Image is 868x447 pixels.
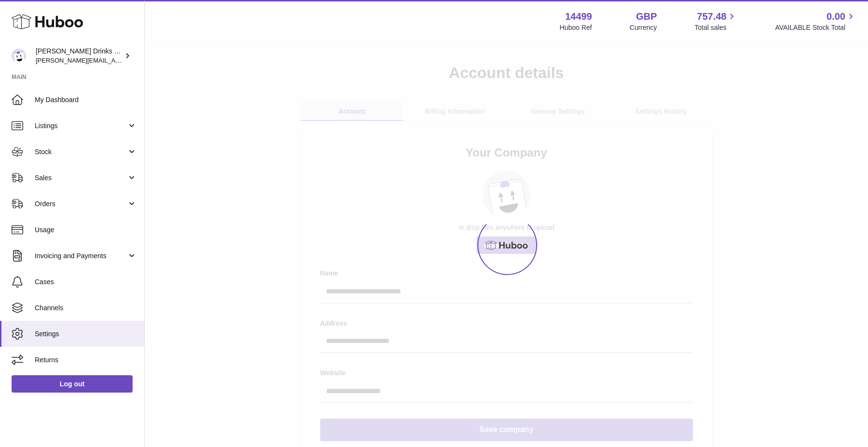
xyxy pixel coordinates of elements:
span: Sales [35,173,127,183]
span: Listings [35,121,127,131]
span: 0.00 [827,10,845,23]
span: Returns [35,355,137,365]
span: Stock [35,147,127,157]
span: Settings [35,329,137,339]
span: 757.48 [697,10,726,23]
img: daniel@zoosdrinks.com [12,49,26,63]
span: Invoicing and Payments [35,251,127,261]
span: Usage [35,225,137,235]
div: [PERSON_NAME] Drinks LTD (t/a Zooz) [36,47,122,65]
a: 757.48 Total sales [694,10,737,32]
span: My Dashboard [35,95,137,105]
div: Currency [630,23,657,32]
span: Orders [35,199,127,209]
strong: GBP [636,10,657,23]
span: Total sales [694,23,737,32]
span: Channels [35,303,137,313]
strong: 14499 [565,10,592,23]
a: Log out [12,375,133,393]
span: AVAILABLE Stock Total [775,23,856,32]
span: [PERSON_NAME][EMAIL_ADDRESS][DOMAIN_NAME] [36,56,193,64]
a: 0.00 AVAILABLE Stock Total [775,10,856,32]
div: Huboo Ref [560,23,592,32]
span: Cases [35,277,137,287]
